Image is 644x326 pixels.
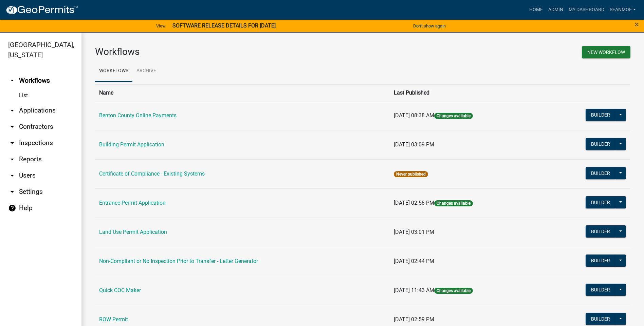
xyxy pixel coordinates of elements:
[95,84,390,101] th: Name
[586,167,615,179] button: Builder
[99,141,164,148] a: Building Permit Application
[394,171,428,177] span: Never published
[99,287,141,293] a: Quick COC Maker
[99,170,205,177] a: Certificate of Compliance - Existing Systems
[390,84,544,101] th: Last Published
[8,171,16,180] i: arrow_drop_down
[434,288,473,294] span: Changes available
[566,3,607,16] a: My Dashboard
[132,60,160,82] a: Archive
[95,60,132,82] a: Workflows
[586,109,615,121] button: Builder
[586,313,615,325] button: Builder
[586,138,615,150] button: Builder
[8,188,16,196] i: arrow_drop_down
[634,20,639,28] button: Close
[394,287,434,293] span: [DATE] 11:43 AM
[95,46,358,58] h3: Workflows
[172,22,276,29] strong: SOFTWARE RELEASE DETAILS FOR [DATE]
[8,106,16,115] i: arrow_drop_down
[434,113,473,119] span: Changes available
[99,316,128,323] a: ROW Permit
[153,20,168,32] a: View
[394,141,434,148] span: [DATE] 03:09 PM
[394,316,434,323] span: [DATE] 02:59 PM
[546,3,566,16] a: Admin
[8,77,16,85] i: arrow_drop_up
[434,200,473,206] span: Changes available
[527,3,546,16] a: Home
[586,196,615,208] button: Builder
[607,3,639,16] a: SeanMoe
[99,200,166,206] a: Entrance Permit Application
[8,123,16,131] i: arrow_drop_down
[586,284,615,296] button: Builder
[586,225,615,238] button: Builder
[586,254,615,267] button: Builder
[99,112,177,119] a: Benton County Online Payments
[394,229,434,235] span: [DATE] 03:01 PM
[634,20,639,29] span: ×
[8,204,16,212] i: help
[99,258,258,264] a: Non-Compliant or No Inspection Prior to Transfer - Letter Generator
[8,155,16,163] i: arrow_drop_down
[394,258,434,264] span: [DATE] 02:44 PM
[394,112,434,119] span: [DATE] 08:38 AM
[99,229,167,235] a: Land Use Permit Application
[582,46,630,58] button: New Workflow
[410,20,448,32] button: Don't show again
[394,200,434,206] span: [DATE] 02:58 PM
[8,139,16,147] i: arrow_drop_down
